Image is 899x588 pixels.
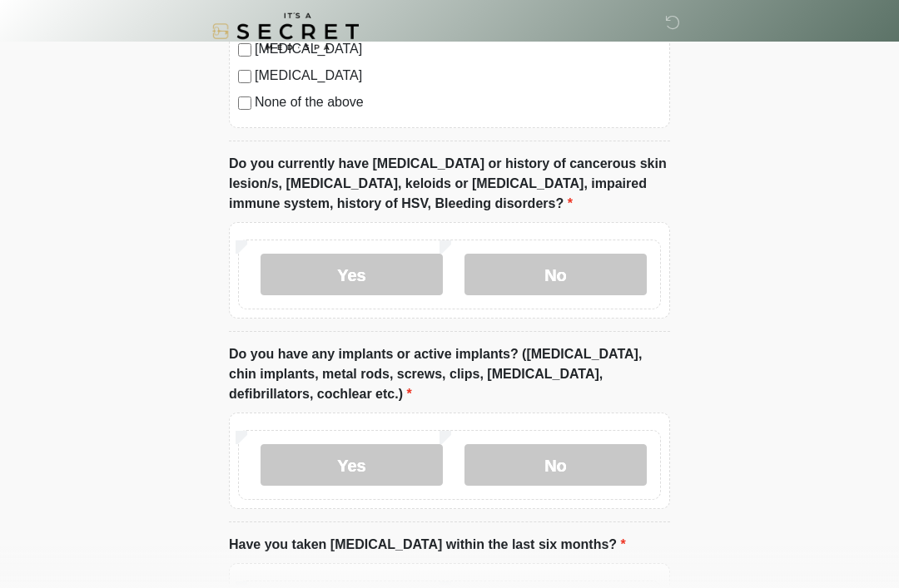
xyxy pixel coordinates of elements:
[212,12,359,50] img: It's A Secret Med Spa Logo
[229,344,670,404] label: Do you have any implants or active implants? ([MEDICAL_DATA], chin implants, metal rods, screws, ...
[229,535,626,555] label: Have you taken [MEDICAL_DATA] within the last six months?
[464,444,647,486] label: No
[261,254,443,295] label: Yes
[255,92,661,112] label: None of the above
[255,66,661,86] label: [MEDICAL_DATA]
[238,70,251,83] input: [MEDICAL_DATA]
[229,154,670,214] label: Do you currently have [MEDICAL_DATA] or history of cancerous skin lesion/s, [MEDICAL_DATA], keloi...
[464,254,647,295] label: No
[261,444,443,486] label: Yes
[238,96,251,110] input: None of the above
